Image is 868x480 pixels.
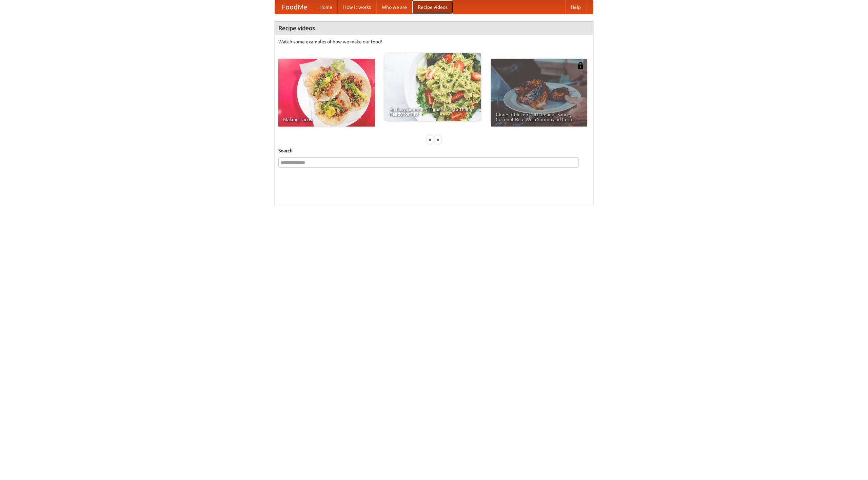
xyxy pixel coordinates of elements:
a: FoodMe [275,0,314,14]
a: Who we are [376,0,412,14]
a: How it works [338,0,376,14]
div: » [435,135,441,144]
img: 483408.png [577,62,584,69]
p: Watch some examples of how we make our food! [278,38,590,45]
a: Recipe videos [412,0,453,14]
h4: Recipe videos [275,21,593,35]
span: Making Tacos [283,117,370,122]
a: Home [314,0,338,14]
div: « [427,135,433,144]
a: Help [565,0,586,14]
a: An Easy, Summery Tomato Pasta That's Ready for Fall [384,53,481,121]
span: An Easy, Summery Tomato Pasta That's Ready for Fall [389,107,476,116]
a: Making Tacos [278,59,375,127]
h5: Search [278,147,590,154]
